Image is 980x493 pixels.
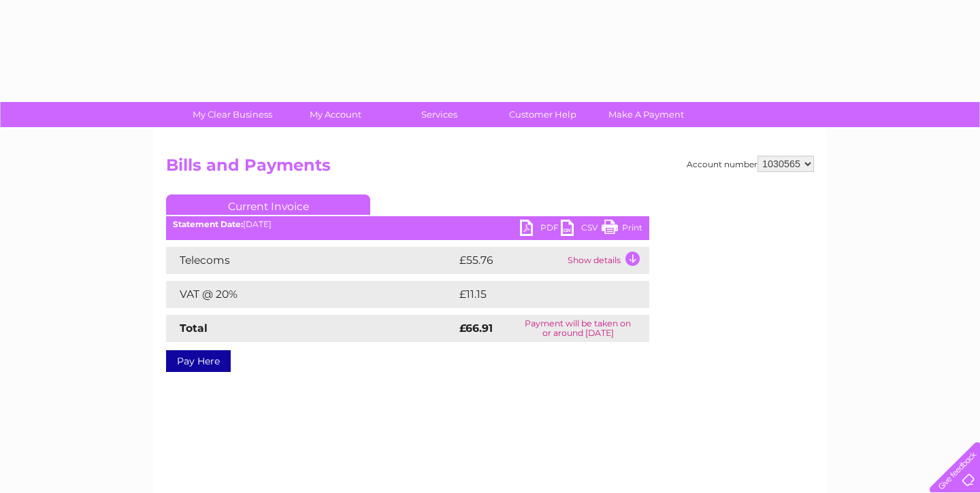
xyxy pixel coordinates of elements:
[280,102,392,127] a: My Account
[487,102,599,127] a: Customer Help
[456,247,564,274] td: £55.76
[166,350,231,372] a: Pay Here
[166,220,649,229] div: [DATE]
[564,247,649,274] td: Show details
[166,194,370,215] a: Current Invoice
[173,219,243,229] b: Statement Date:
[176,102,289,127] a: My Clear Business
[602,220,642,239] a: Print
[166,156,814,182] h2: Bills and Payments
[180,322,208,335] strong: Total
[459,322,493,335] strong: £66.91
[687,156,814,172] div: Account number
[166,247,456,274] td: Telecoms
[383,102,495,127] a: Services
[561,220,602,239] a: CSV
[506,315,649,342] td: Payment will be taken on or around [DATE]
[590,102,702,127] a: Make A Payment
[456,281,617,308] td: £11.15
[520,220,561,239] a: PDF
[166,281,456,308] td: VAT @ 20%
